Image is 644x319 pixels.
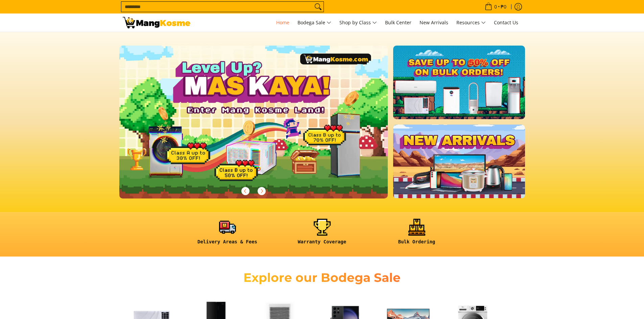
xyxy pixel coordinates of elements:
[238,184,253,198] button: Previous
[313,2,324,12] button: Search
[491,14,522,32] a: Contact Us
[385,19,411,26] span: Bulk Center
[494,19,518,26] span: Contact Us
[273,14,293,32] a: Home
[416,14,452,32] a: New Arrivals
[278,219,366,250] a: <h6><strong>Warranty Coverage</strong></h6>
[197,14,522,32] nav: Main Menu
[500,4,507,9] span: ₱0
[453,14,489,32] a: Resources
[276,19,289,26] span: Home
[119,46,388,198] img: Gaming desktop banner
[493,4,498,9] span: 0
[224,270,420,285] h2: Explore our Bodega Sale
[483,3,508,10] span: •
[420,19,448,26] span: New Arrivals
[382,14,415,32] a: Bulk Center
[336,14,380,32] a: Shop by Class
[373,219,461,250] a: <h6><strong>Bulk Ordering</strong></h6>
[294,14,335,32] a: Bodega Sale
[123,17,190,28] img: Mang Kosme: Your Home Appliances Warehouse Sale Partner!
[254,184,269,198] button: Next
[456,19,486,27] span: Resources
[184,219,271,250] a: <h6><strong>Delivery Areas & Fees</strong></h6>
[297,19,331,27] span: Bodega Sale
[339,19,377,27] span: Shop by Class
